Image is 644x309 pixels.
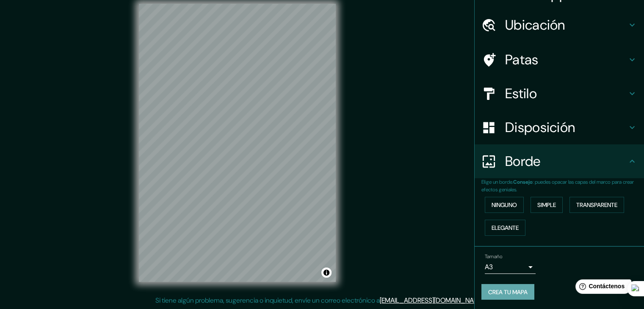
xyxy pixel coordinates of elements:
[321,268,332,278] button: Activar o desactivar atribución
[576,201,617,209] font: Transparente
[475,77,644,110] div: Estilo
[481,179,513,185] font: Elige un borde.
[475,144,644,178] div: Borde
[485,262,493,271] font: A3
[485,253,502,260] font: Tamaño
[505,152,541,170] font: Borde
[505,85,537,102] font: Estilo
[475,43,644,77] div: Patas
[485,260,536,274] div: A3
[492,224,519,232] font: Elegante
[531,197,563,213] button: Simple
[492,201,517,209] font: Ninguno
[488,288,528,296] font: Crea tu mapa
[569,276,635,300] iframe: Lanzador de widgets de ayuda
[537,201,556,209] font: Simple
[485,197,524,213] button: Ninguno
[569,197,624,213] button: Transparente
[139,4,336,282] canvas: Mapa
[513,179,533,185] font: Consejo
[505,16,565,34] font: Ubicación
[475,8,644,42] div: Ubicación
[380,296,484,305] a: [EMAIL_ADDRESS][DOMAIN_NAME]
[505,119,575,136] font: Disposición
[155,296,380,305] font: Si tiene algún problema, sugerencia o inquietud, envíe un correo electrónico a
[481,284,534,300] button: Crea tu mapa
[475,110,644,144] div: Disposición
[505,51,539,69] font: Patas
[485,220,525,236] button: Elegante
[481,179,634,193] font: : puedes opacar las capas del marco para crear efectos geniales.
